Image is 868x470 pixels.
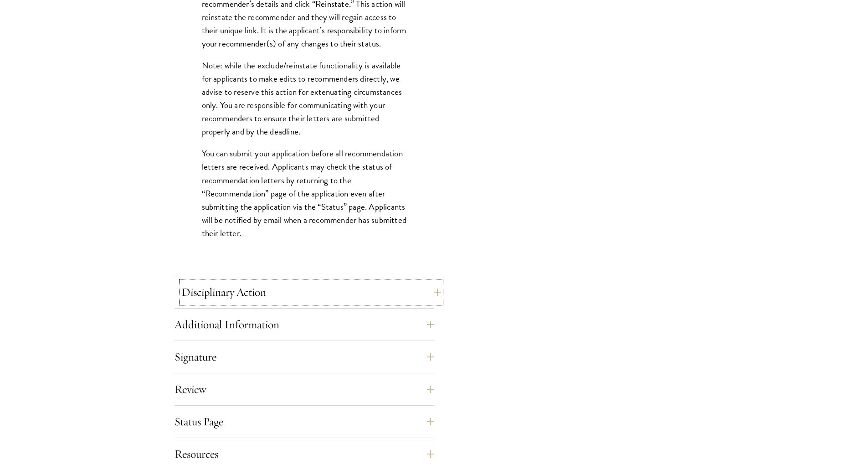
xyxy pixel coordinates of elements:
[175,443,434,465] button: Resources
[175,411,434,433] button: Status Page
[181,281,441,303] button: Disciplinary Action
[202,59,407,138] p: Note: while the exclude/reinstate functionality is available for applicants to make edits to reco...
[175,378,434,400] button: Review
[202,147,407,239] p: You can submit your application before all recommendation letters are received. Applicants may ch...
[175,346,434,368] button: Signature
[175,314,434,336] button: Additional Information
